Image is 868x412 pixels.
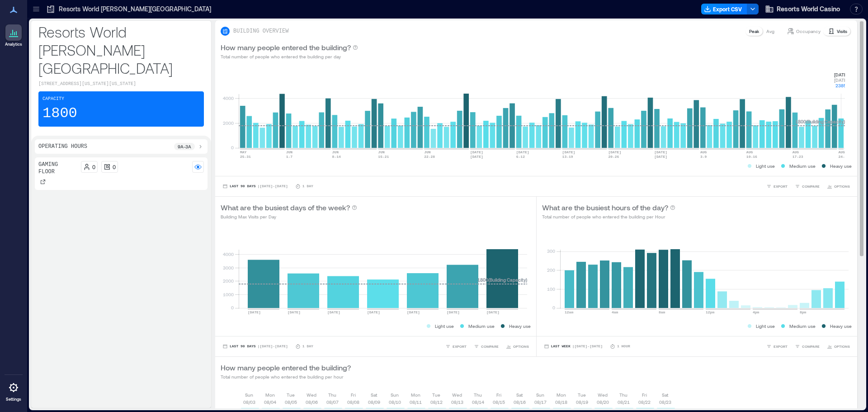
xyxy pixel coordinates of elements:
[288,310,301,314] text: [DATE]
[552,305,555,310] tspan: 0
[2,22,25,50] a: Analytics
[514,398,526,406] p: 08/16
[547,248,555,254] tspan: 300
[493,398,505,406] p: 08/15
[619,391,627,398] p: Thu
[793,342,821,351] button: COMPARE
[231,145,234,150] tspan: 0
[793,182,821,191] button: COMPARE
[367,310,380,314] text: [DATE]
[472,342,500,351] button: COMPARE
[659,398,671,406] p: 08/23
[830,322,852,330] p: Heavy use
[6,397,21,402] p: Settings
[245,391,253,398] p: Sun
[753,310,759,314] text: 4pm
[578,391,586,398] p: Tue
[555,398,567,406] p: 08/18
[513,344,529,349] span: OPTIONS
[42,104,77,123] p: 1800
[662,391,668,398] p: Sat
[307,391,316,398] p: Wed
[223,251,234,257] tspan: 4000
[789,322,816,330] p: Medium use
[285,398,297,406] p: 08/05
[547,286,555,292] tspan: 100
[306,398,318,406] p: 08/06
[453,344,467,349] span: EXPORT
[38,143,87,150] p: Operating Hours
[38,23,204,77] p: Resorts World [PERSON_NAME][GEOGRAPHIC_DATA]
[701,4,747,14] button: Export CSV
[378,150,385,154] text: JUN
[766,28,774,35] p: Avg
[802,184,820,189] span: COMPARE
[774,184,788,189] span: EXPORT
[825,342,852,351] button: OPTIONS
[597,398,609,406] p: 08/20
[231,305,234,310] tspan: 0
[435,322,454,330] p: Light use
[617,344,630,349] p: 1 Hour
[221,202,350,213] p: What are the busiest days of the week?
[371,391,377,398] p: Sat
[411,391,420,398] p: Mon
[221,342,290,351] button: Last 90 Days |[DATE]-[DATE]
[221,53,358,60] p: Total number of people who entered the building per day
[638,398,651,406] p: 08/22
[38,81,204,88] p: [STREET_ADDRESS][US_STATE][US_STATE]
[562,155,573,159] text: 13-19
[837,28,847,35] p: Visits
[486,310,500,314] text: [DATE]
[42,95,64,103] p: Capacity
[223,292,234,297] tspan: 1000
[265,391,275,398] p: Mon
[608,155,619,159] text: 20-26
[407,310,420,314] text: [DATE]
[562,150,576,154] text: [DATE]
[834,184,850,189] span: OPTIONS
[264,398,276,406] p: 08/04
[793,150,799,154] text: AUG
[516,155,525,159] text: 6-12
[547,267,555,273] tspan: 200
[430,398,443,406] p: 08/12
[654,150,667,154] text: [DATE]
[774,344,788,349] span: EXPORT
[59,5,211,14] p: Resorts World [PERSON_NAME][GEOGRAPHIC_DATA]
[642,391,647,398] p: Fri
[700,150,707,154] text: AUG
[557,391,566,398] p: Mon
[287,391,295,398] p: Tue
[221,213,357,220] p: Building Max Visits per Day
[424,150,431,154] text: JUN
[576,398,588,406] p: 08/19
[756,322,775,330] p: Light use
[830,162,852,170] p: Heavy use
[391,391,399,398] p: Sun
[762,2,843,16] button: Resorts World Casino
[233,28,288,35] p: BUILDING OVERVIEW
[223,120,234,126] tspan: 2000
[223,95,234,101] tspan: 4000
[542,213,675,220] p: Total number of people who entered the building per Hour
[542,202,668,213] p: What are the busiest hours of the day?
[536,391,544,398] p: Sun
[789,162,816,170] p: Medium use
[746,155,757,159] text: 10-16
[468,322,495,330] p: Medium use
[496,391,501,398] p: Fri
[796,28,821,35] p: Occupancy
[659,310,665,314] text: 8am
[706,310,714,314] text: 12pm
[389,398,401,406] p: 08/10
[410,398,422,406] p: 08/11
[113,163,116,170] p: 0
[351,391,356,398] p: Fri
[746,150,753,154] text: AUG
[443,342,468,351] button: EXPORT
[92,163,95,170] p: 0
[424,155,435,159] text: 22-28
[802,344,820,349] span: COMPARE
[223,265,234,270] tspan: 3000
